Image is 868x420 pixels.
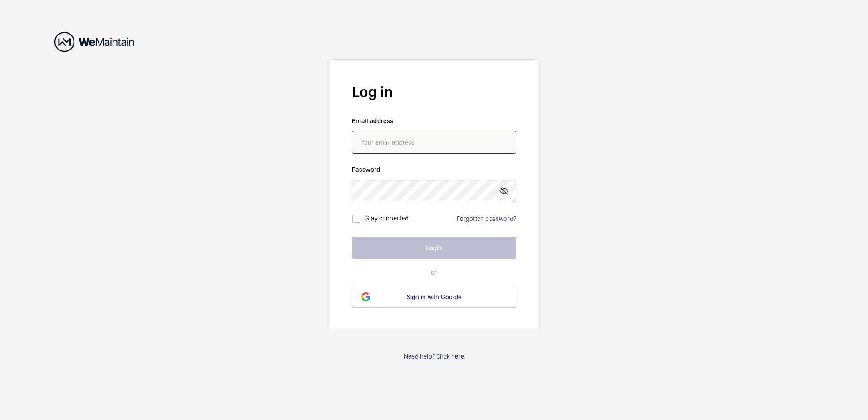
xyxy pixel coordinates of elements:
[352,165,516,174] label: Password
[352,131,516,154] input: Your email address
[407,293,462,300] span: Sign in with Google
[352,237,516,259] button: Login
[352,81,516,103] h2: Log in
[404,352,464,361] a: Need help? Click here
[352,116,516,125] label: Email address
[457,215,516,222] a: Forgotten password?
[352,268,516,277] p: or
[365,215,409,222] label: Stay connected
